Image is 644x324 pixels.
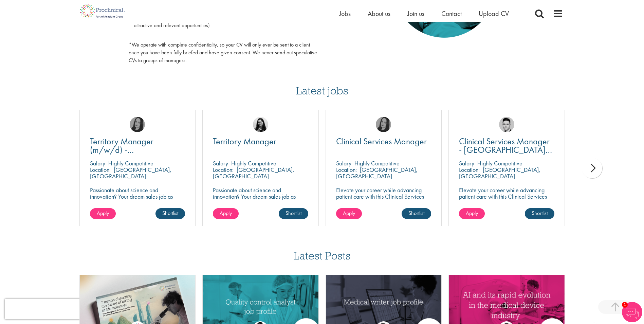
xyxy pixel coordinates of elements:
[407,9,424,18] a: Join us
[336,166,418,180] p: [GEOGRAPHIC_DATA], [GEOGRAPHIC_DATA]
[129,41,317,65] p: *We operate with complete confidentiality, so your CV will only ever be sent to a client once you...
[525,208,554,219] a: Shortlist
[336,137,431,146] a: Clinical Services Manager
[294,250,351,266] h3: Latest Posts
[130,117,145,132] img: Anna Klemencic
[253,117,268,132] img: Indre Stankeviciute
[279,208,308,219] a: Shortlist
[343,210,355,217] span: Apply
[354,159,400,167] p: Highly Competitive
[213,137,308,146] a: Territory Manager
[499,117,514,132] img: Connor Lynes
[402,208,431,219] a: Shortlist
[459,137,554,154] a: Clinical Services Manager - [GEOGRAPHIC_DATA], [GEOGRAPHIC_DATA], [GEOGRAPHIC_DATA]
[90,166,111,174] span: Location:
[90,187,185,206] p: Passionate about science and innovation? Your dream sales job as Territory Manager awaits!
[213,159,228,167] span: Salary
[459,166,480,174] span: Location:
[459,136,552,173] span: Clinical Services Manager - [GEOGRAPHIC_DATA], [GEOGRAPHIC_DATA], [GEOGRAPHIC_DATA]
[5,299,92,319] iframe: reCAPTCHA
[622,302,642,322] img: Chatbot
[459,208,485,219] a: Apply
[213,166,294,180] p: [GEOGRAPHIC_DATA], [GEOGRAPHIC_DATA]
[213,208,239,219] a: Apply
[336,136,427,147] span: Clinical Services Manager
[90,137,185,154] a: Territory Manager (m/w/d) - [GEOGRAPHIC_DATA]
[477,159,522,167] p: Highly Competitive
[155,208,185,219] a: Shortlist
[622,302,628,308] span: 1
[90,136,172,164] span: Territory Manager (m/w/d) - [GEOGRAPHIC_DATA]
[213,187,308,206] p: Passionate about science and innovation? Your dream sales job as Territory Manager awaits!
[97,210,109,217] span: Apply
[459,187,554,213] p: Elevate your career while advancing patient care with this Clinical Services Manager position wit...
[213,166,234,174] span: Location:
[336,166,357,174] span: Location:
[336,159,351,167] span: Salary
[459,159,474,167] span: Salary
[90,166,171,180] p: [GEOGRAPHIC_DATA], [GEOGRAPHIC_DATA]
[441,9,462,18] a: Contact
[220,210,232,217] span: Apply
[90,159,105,167] span: Salary
[108,159,153,167] p: Highly Competitive
[213,136,276,147] span: Territory Manager
[479,9,509,18] a: Upload CV
[376,117,391,132] img: Anna Klemencic
[231,159,276,167] p: Highly Competitive
[466,210,478,217] span: Apply
[582,158,602,178] div: next
[336,208,362,219] a: Apply
[339,9,351,18] a: Jobs
[90,208,116,219] a: Apply
[296,68,348,101] h3: Latest jobs
[336,187,431,213] p: Elevate your career while advancing patient care with this Clinical Services Manager position wit...
[368,9,390,18] a: About us
[459,166,540,180] p: [GEOGRAPHIC_DATA], [GEOGRAPHIC_DATA]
